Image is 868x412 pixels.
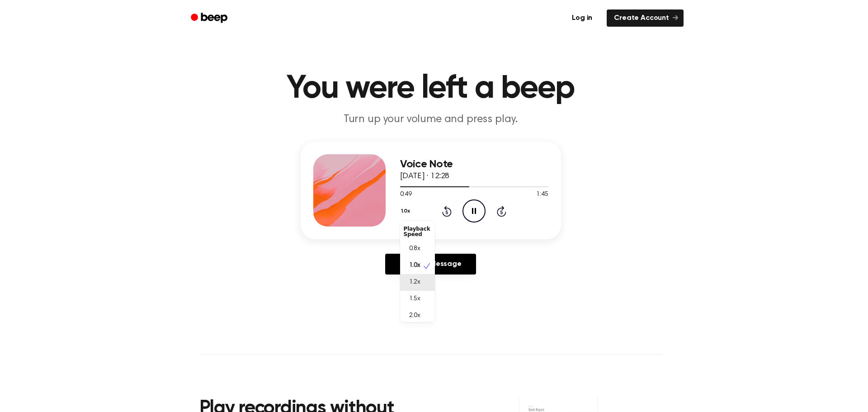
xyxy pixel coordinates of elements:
div: Playback Speed [400,223,435,241]
span: 1.5x [409,294,420,304]
span: 1.0x [409,261,420,270]
div: 1.0x [400,221,435,322]
span: 2.0x [409,311,420,321]
span: 0.8x [409,244,420,254]
button: 1.0x [400,204,414,219]
span: 1.2x [409,278,420,287]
